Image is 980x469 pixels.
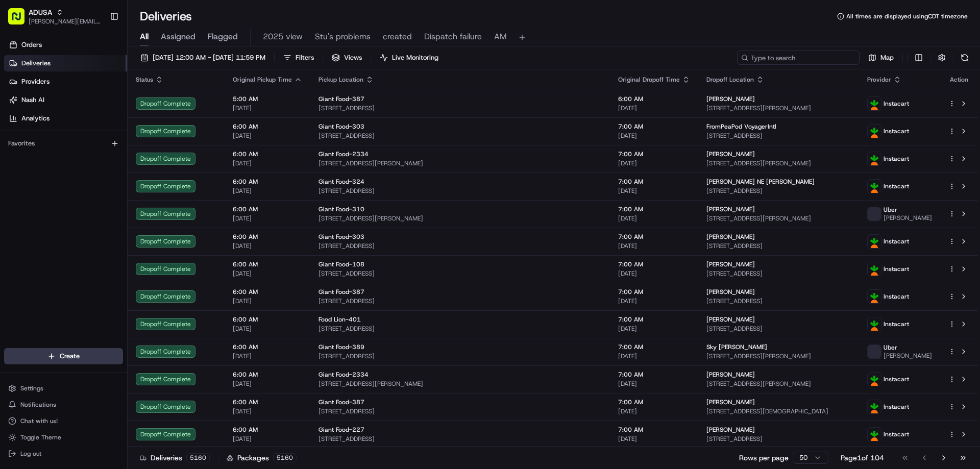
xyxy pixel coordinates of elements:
span: [STREET_ADDRESS][PERSON_NAME] [318,380,602,388]
span: 7:00 AM [618,426,690,434]
img: profile_instacart_ahold_partner.png [868,180,881,193]
span: [STREET_ADDRESS] [706,242,851,250]
span: 6:00 AM [233,150,302,158]
span: [DATE] [618,242,690,250]
div: We're available if you need us! [35,108,129,116]
span: Toggle Theme [20,433,61,441]
span: [DATE] [618,159,690,167]
div: 📗 [10,149,18,157]
span: Analytics [21,114,50,123]
button: Settings [4,381,123,396]
img: profile_instacart_ahold_partner.png [868,125,881,138]
span: 6:00 AM [233,426,302,434]
span: All [140,31,149,43]
span: Provider [867,76,891,84]
span: Live Monitoring [392,53,438,62]
div: Page 1 of 104 [841,453,884,463]
span: [PERSON_NAME] [706,288,755,296]
span: [STREET_ADDRESS] [318,132,602,140]
span: 2025 view [263,31,303,43]
button: ADUSA [29,7,52,17]
span: [PERSON_NAME] [706,233,755,241]
span: [DATE] [233,187,302,195]
img: profile_instacart_ahold_partner.png [868,400,881,413]
span: 7:00 AM [618,260,690,268]
span: Pickup Location [318,76,363,84]
span: Instacart [884,237,909,245]
span: [DATE] [618,325,690,333]
span: Orders [21,40,42,50]
button: Create [4,348,123,364]
span: API Documentation [96,148,164,158]
span: 7:00 AM [618,343,690,351]
img: 1736555255976-a54dd68f-1ca7-489b-9aae-adbdc363a1c4 [10,97,29,116]
span: 6:00 AM [233,205,302,213]
span: [DATE] [618,297,690,305]
span: Instacart [884,292,909,301]
span: [DATE] [618,380,690,388]
img: profile_instacart_ahold_partner.png [868,317,881,331]
span: 5:00 AM [233,95,302,103]
span: Giant Food-387 [318,398,364,406]
a: Analytics [4,110,127,127]
span: 6:00 AM [233,315,302,324]
p: Rows per page [739,453,789,463]
span: [STREET_ADDRESS] [318,242,602,250]
span: [STREET_ADDRESS] [318,297,602,305]
span: [STREET_ADDRESS][PERSON_NAME] [706,352,851,360]
span: [STREET_ADDRESS] [706,435,851,443]
button: Views [327,51,366,65]
span: Giant Food-310 [318,205,364,213]
a: Providers [4,73,127,90]
p: Welcome 👋 [10,41,186,57]
span: [DATE] 12:00 AM - [DATE] 11:59 PM [153,53,265,62]
span: [DATE] [233,380,302,388]
span: [DATE] [618,104,690,112]
span: Views [344,53,362,62]
span: Instacart [884,430,909,438]
span: [STREET_ADDRESS] [318,352,602,360]
span: 7:00 AM [618,150,690,158]
span: Sky [PERSON_NAME] [706,343,767,351]
span: Stu's problems [315,31,371,43]
button: Start new chat [174,101,186,113]
span: 7:00 AM [618,371,690,379]
span: Giant Food-2334 [318,150,369,158]
img: profile_instacart_ahold_partner.png [868,152,881,165]
span: Giant Food-389 [318,343,364,351]
span: [STREET_ADDRESS] [318,435,602,443]
span: [DATE] [233,269,302,278]
span: Instacart [884,100,909,108]
span: [STREET_ADDRESS] [706,325,851,333]
span: [PERSON_NAME] [706,205,755,213]
span: Giant Food-324 [318,178,364,186]
div: Start new chat [35,97,167,108]
span: [STREET_ADDRESS] [318,104,602,112]
button: [PERSON_NAME][EMAIL_ADDRESS][PERSON_NAME][DOMAIN_NAME] [29,17,102,26]
span: [DATE] [618,132,690,140]
a: Nash AI [4,92,127,108]
div: 💻 [86,149,94,157]
span: created [383,31,412,43]
span: Giant Food-227 [318,426,364,434]
button: Log out [4,447,123,461]
span: [STREET_ADDRESS] [318,269,602,278]
span: [STREET_ADDRESS][PERSON_NAME] [706,104,851,112]
span: 6:00 AM [233,398,302,406]
span: [DATE] [233,214,302,223]
span: Map [880,53,894,62]
div: Favorites [4,135,123,152]
span: [PERSON_NAME] [884,214,932,222]
span: [DATE] [618,407,690,415]
span: [DATE] [233,352,302,360]
img: profile_instacart_ahold_partner.png [868,262,881,276]
div: Action [948,76,970,84]
span: FromPeaPod VoyagerIntl [706,122,776,131]
span: Pylon [102,173,124,181]
span: 6:00 AM [233,371,302,379]
img: profile_instacart_ahold_partner.png [868,97,881,110]
span: [PERSON_NAME] [706,398,755,406]
span: [PERSON_NAME] [706,371,755,379]
span: [PERSON_NAME] [706,150,755,158]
